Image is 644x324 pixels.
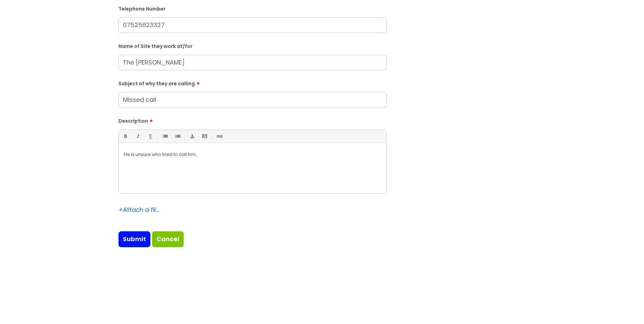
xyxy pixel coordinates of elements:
label: Telephone Number [118,5,387,12]
a: Font Color [188,132,196,141]
input: Submit [118,231,150,247]
a: Back Color [200,132,209,141]
p: He is unsure who tried to call him. [124,151,381,158]
label: Subject of why they are calling [118,78,387,87]
a: Underline(Ctrl-U) [146,132,154,141]
label: Name of Site they work at/for [118,42,387,49]
a: Italic (Ctrl-I) [133,132,142,141]
a: Bold (Ctrl-B) [121,132,129,141]
a: Cancel [152,231,184,247]
a: Link [215,132,223,141]
div: Attach a file [118,204,159,215]
a: 1. Ordered List (Ctrl-Shift-8) [173,132,182,141]
label: Description [118,116,387,124]
a: • Unordered List (Ctrl-Shift-7) [161,132,169,141]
